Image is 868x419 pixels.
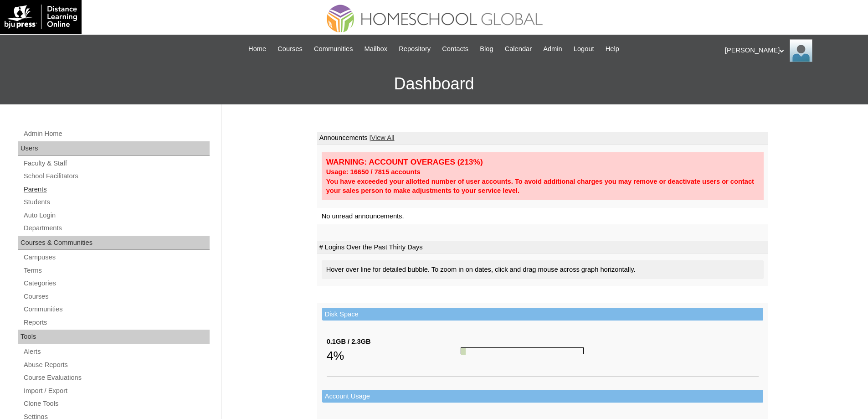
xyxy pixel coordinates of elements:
[23,385,210,397] a: Import / Export
[326,168,421,176] strong: Usage: 16650 / 7815 accounts
[23,197,210,208] a: Students
[790,39,812,62] img: Ariane Ebuen
[23,317,210,328] a: Reports
[23,398,210,409] a: Clone Tools
[371,134,394,141] a: View All
[23,158,210,169] a: Faculty & Staff
[500,44,536,54] a: Calendar
[574,44,594,54] span: Logout
[399,44,431,54] span: Repository
[277,44,303,54] span: Courses
[326,157,759,167] div: WARNING: ACCOUNT OVERAGES (213%)
[543,44,562,54] span: Admin
[23,210,210,221] a: Auto Login
[23,291,210,302] a: Courses
[23,346,210,357] a: Alerts
[360,44,392,54] a: Mailbox
[505,44,532,54] span: Calendar
[23,359,210,371] a: Abuse Reports
[442,44,468,54] span: Contacts
[326,177,759,196] div: You have exceeded your allotted number of user accounts. To avoid additional charges you may remo...
[539,44,567,54] a: Admin
[317,208,768,225] td: No unread announcements.
[18,141,210,156] div: Users
[437,44,473,54] a: Contacts
[5,63,863,104] h3: Dashboard
[317,241,768,254] td: # Logins Over the Past Thirty Days
[322,308,763,321] td: Disk Space
[317,132,768,145] td: Announcements |
[480,44,493,54] span: Blog
[18,236,210,250] div: Courses & Communities
[18,330,210,344] div: Tools
[23,222,210,234] a: Departments
[327,347,461,365] div: 4%
[23,252,210,263] a: Campuses
[23,304,210,315] a: Communities
[23,372,210,383] a: Course Evaluations
[725,39,859,62] div: [PERSON_NAME]
[394,44,435,54] a: Repository
[23,265,210,276] a: Terms
[365,44,388,54] span: Mailbox
[327,337,461,347] div: 0.1GB / 2.3GB
[569,44,599,54] a: Logout
[475,44,498,54] a: Blog
[606,44,619,54] span: Help
[244,44,271,54] a: Home
[322,390,763,403] td: Account Usage
[23,184,210,195] a: Parents
[601,44,624,54] a: Help
[309,44,358,54] a: Communities
[5,5,77,29] img: logo-white.png
[273,44,307,54] a: Courses
[248,44,266,54] span: Home
[23,278,210,289] a: Categories
[314,44,353,54] span: Communities
[23,171,210,182] a: School Facilitators
[23,128,210,140] a: Admin Home
[322,260,764,279] div: Hover over line for detailed bubble. To zoom in on dates, click and drag mouse across graph horiz...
